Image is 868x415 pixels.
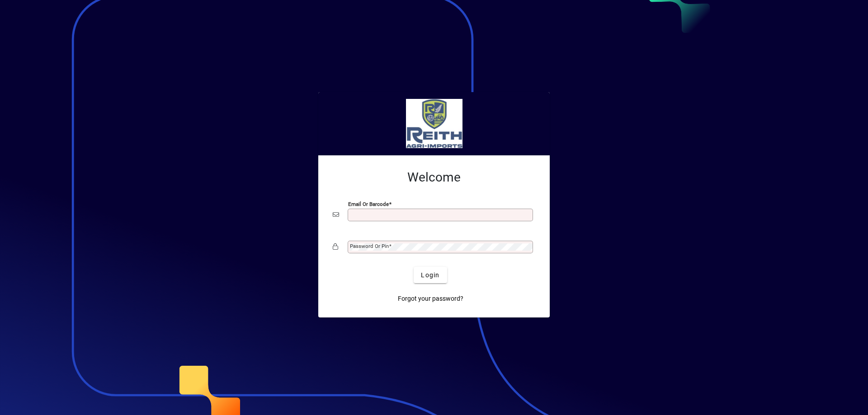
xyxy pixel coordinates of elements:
button: Login [414,267,447,283]
mat-label: Password or Pin [350,243,389,249]
a: Forgot your password? [394,290,467,307]
span: Forgot your password? [398,294,463,303]
span: Login [421,270,439,280]
mat-label: Email or Barcode [348,201,389,207]
h2: Welcome [333,170,535,185]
